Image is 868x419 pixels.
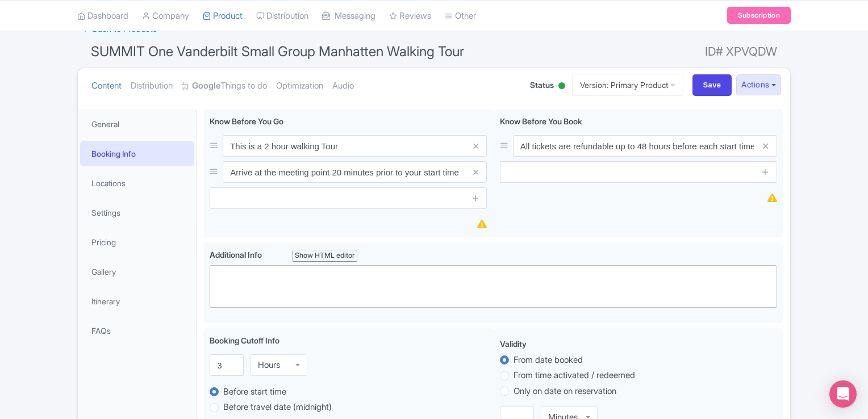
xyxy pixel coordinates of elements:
[80,288,194,314] a: Itinerary
[80,259,194,284] a: Gallery
[80,200,194,225] a: Settings
[80,229,194,255] a: Pricing
[80,141,194,166] a: Booking Info
[530,79,554,91] span: Status
[572,74,683,96] a: Version: Primary Product
[727,7,791,24] a: Subscription
[514,385,616,398] label: Only on date on reservation
[192,79,220,93] strong: Google
[182,68,267,104] a: GoogleThings to do
[736,74,781,95] button: Actions
[223,386,286,399] label: Before start time
[500,116,582,126] span: Know Before You Book
[223,401,332,414] label: Before travel date (midnight)
[80,111,194,137] a: General
[131,68,173,104] a: Distribution
[556,78,567,95] div: Active
[292,250,357,262] div: Show HTML editor
[276,68,323,104] a: Optimization
[500,339,527,349] span: Validity
[332,68,354,104] a: Audio
[210,250,262,259] span: Additional Info
[705,40,777,63] span: ID# XPVQDW
[210,116,283,126] span: Know Before You Go
[210,334,279,346] label: Booking Cutoff Info
[80,170,194,196] a: Locations
[80,318,194,343] a: FAQs
[514,369,635,382] label: From time activated / redeemed
[692,74,732,96] input: Save
[514,354,583,367] label: From date booked
[258,360,280,370] div: Hours
[829,380,857,408] div: Open Intercom Messenger
[91,68,122,104] a: Content
[91,43,464,60] span: SUMMIT One Vanderbilt Small Group Manhatten Walking Tour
